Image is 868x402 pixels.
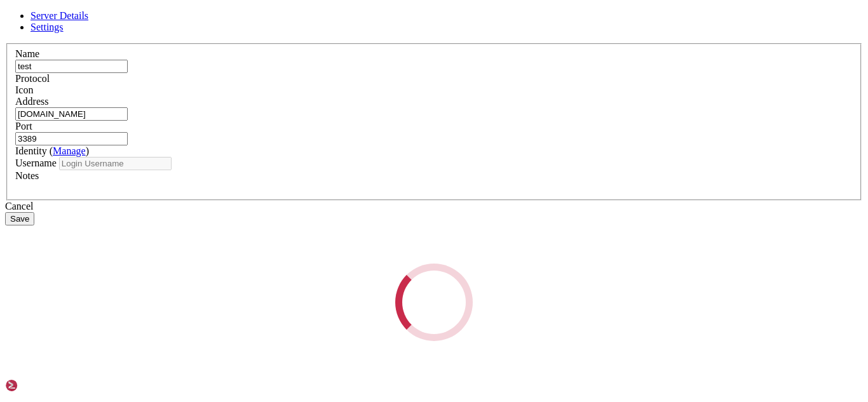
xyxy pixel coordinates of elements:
[15,48,39,59] label: Name
[31,22,64,32] a: Settings
[15,73,50,84] label: Protocol
[31,10,88,21] a: Server Details
[15,132,128,145] input: Port Number
[15,107,128,121] input: Host Name or IP
[15,84,33,95] label: Icon
[50,145,89,156] span: ( )
[5,201,863,212] div: Cancel
[5,212,34,225] button: Save
[15,96,48,107] label: Address
[15,157,57,168] label: Username
[15,60,128,73] input: Server Name
[391,260,476,344] div: Loading...
[59,157,172,170] input: Login Username
[15,170,39,181] label: Notes
[53,145,86,156] a: Manage
[15,121,32,131] label: Port
[5,379,78,392] img: Shellngn
[15,145,89,156] label: Identity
